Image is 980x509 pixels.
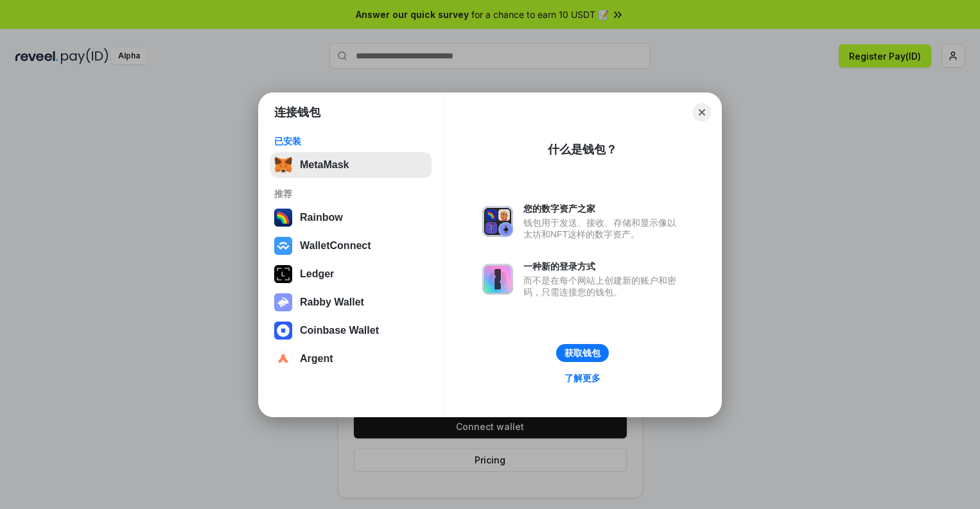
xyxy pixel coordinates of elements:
div: 推荐 [274,188,428,200]
img: svg+xml,%3Csvg%20fill%3D%22none%22%20height%3D%2233%22%20viewBox%3D%220%200%2035%2033%22%20width%... [274,156,292,174]
div: 一种新的登录方式 [523,261,683,272]
h1: 连接钱包 [274,105,320,120]
button: Coinbase Wallet [270,318,432,343]
img: svg+xml,%3Csvg%20width%3D%2228%22%20height%3D%2228%22%20viewBox%3D%220%200%2028%2028%22%20fill%3D... [274,322,292,340]
div: 已安装 [274,135,428,147]
div: 您的数字资产之家 [523,203,683,214]
div: 了解更多 [564,372,600,384]
img: svg+xml,%3Csvg%20xmlns%3D%22http%3A%2F%2Fwww.w3.org%2F2000%2Fsvg%22%20fill%3D%22none%22%20viewBox... [482,264,513,295]
button: MetaMask [270,152,432,178]
img: svg+xml,%3Csvg%20width%3D%2228%22%20height%3D%2228%22%20viewBox%3D%220%200%2028%2028%22%20fill%3D... [274,237,292,255]
div: 而不是在每个网站上创建新的账户和密码，只需连接您的钱包。 [523,275,683,298]
div: 获取钱包 [564,347,600,359]
div: 什么是钱包？ [548,142,617,157]
div: Rainbow [300,212,343,223]
img: svg+xml,%3Csvg%20xmlns%3D%22http%3A%2F%2Fwww.w3.org%2F2000%2Fsvg%22%20fill%3D%22none%22%20viewBox... [482,206,513,237]
button: Argent [270,346,432,372]
div: 钱包用于发送、接收、存储和显示像以太坊和NFT这样的数字资产。 [523,217,683,240]
button: Close [693,103,711,121]
div: Rabby Wallet [300,297,364,308]
img: svg+xml,%3Csvg%20xmlns%3D%22http%3A%2F%2Fwww.w3.org%2F2000%2Fsvg%22%20width%3D%2228%22%20height%3... [274,265,292,283]
div: Argent [300,353,333,365]
div: MetaMask [300,159,349,171]
img: svg+xml,%3Csvg%20width%3D%2228%22%20height%3D%2228%22%20viewBox%3D%220%200%2028%2028%22%20fill%3D... [274,350,292,368]
button: WalletConnect [270,233,432,259]
div: WalletConnect [300,240,371,252]
button: 获取钱包 [556,344,609,362]
a: 了解更多 [557,370,608,386]
button: Ledger [270,261,432,287]
img: svg+xml,%3Csvg%20xmlns%3D%22http%3A%2F%2Fwww.w3.org%2F2000%2Fsvg%22%20fill%3D%22none%22%20viewBox... [274,293,292,311]
div: Coinbase Wallet [300,325,379,336]
img: svg+xml,%3Csvg%20width%3D%22120%22%20height%3D%22120%22%20viewBox%3D%220%200%20120%20120%22%20fil... [274,209,292,227]
button: Rainbow [270,205,432,230]
div: Ledger [300,268,334,280]
button: Rabby Wallet [270,289,432,315]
